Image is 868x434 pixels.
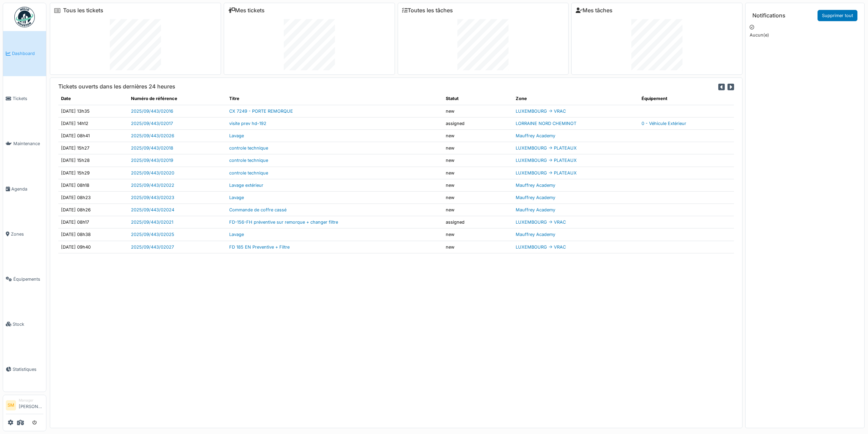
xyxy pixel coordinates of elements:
li: SM [6,400,16,410]
a: controle technique [229,170,268,176]
td: new [443,142,513,154]
span: Maintenance [13,140,43,147]
td: [DATE] 08h38 [58,228,128,241]
td: new [443,191,513,204]
a: 2025/09/443/02025 [131,232,174,237]
span: Stock [13,321,43,327]
a: Lavage [229,133,244,138]
td: assigned [443,117,513,129]
td: [DATE] 08h26 [58,204,128,216]
a: SM Manager[PERSON_NAME] [6,398,43,414]
th: Zone [513,93,639,105]
a: Mes tâches [576,7,613,14]
td: new [443,204,513,216]
a: Équipements [3,256,46,302]
a: 2025/09/443/02023 [131,195,174,200]
a: 2025/09/443/02027 [131,244,174,250]
a: 2025/09/443/02021 [131,220,173,225]
td: new [443,179,513,191]
span: Zones [11,231,43,237]
td: [DATE] 15h29 [58,167,128,179]
a: Statistiques [3,347,46,392]
td: [DATE] 13h35 [58,105,128,117]
a: visite prev hd-192 [229,121,266,126]
a: 2025/09/443/02018 [131,145,173,151]
td: new [443,105,513,117]
span: Tickets [13,95,43,102]
td: [DATE] 08h17 [58,216,128,228]
td: assigned [443,216,513,228]
a: 2025/09/443/02020 [131,170,174,176]
a: 0 - Véhicule Extérieur [642,121,686,126]
a: LUXEMBOURG -> VRAC [516,244,566,250]
a: FD-156-FH préventive sur remorque + changer filtre [229,220,338,225]
span: Équipements [13,276,43,282]
a: 2025/09/443/02017 [131,121,173,126]
td: [DATE] 09h40 [58,241,128,253]
a: Mauffrey Academy [516,232,555,237]
a: LUXEMBOURG -> PLATEAUX [516,158,577,163]
a: 2025/09/443/02026 [131,133,174,138]
a: Mauffrey Academy [516,195,555,200]
a: Tickets [3,76,46,121]
td: new [443,129,513,142]
a: Mes tickets [228,7,265,14]
div: Manager [19,398,43,403]
li: [PERSON_NAME] [19,398,43,412]
p: Aucun(e) [750,32,860,38]
td: [DATE] 08h18 [58,179,128,191]
a: Zones [3,211,46,256]
td: new [443,228,513,241]
a: Mauffrey Academy [516,207,555,212]
a: 2025/09/443/02022 [131,183,174,188]
span: Agenda [11,186,43,192]
a: Lavage [229,232,244,237]
a: Agenda [3,166,46,211]
td: [DATE] 08h23 [58,191,128,204]
a: LUXEMBOURG -> PLATEAUX [516,145,577,151]
a: Supprimer tout [818,10,857,21]
span: Dashboard [12,50,43,57]
a: LUXEMBOURG -> VRAC [516,109,566,114]
a: Lavage [229,195,244,200]
td: new [443,167,513,179]
td: [DATE] 15h28 [58,154,128,167]
span: Statistiques [13,366,43,373]
a: CX 7249 - PORTE REMORQUE [229,109,293,114]
a: controle technique [229,158,268,163]
a: Stock [3,302,46,347]
a: Tous les tickets [63,7,103,14]
th: Statut [443,93,513,105]
a: Maintenance [3,121,46,166]
a: Mauffrey Academy [516,133,555,138]
a: controle technique [229,145,268,151]
a: 2025/09/443/02024 [131,207,174,212]
td: [DATE] 15h27 [58,142,128,154]
a: LORRAINE NORD CHEMINOT [516,121,576,126]
a: 2025/09/443/02019 [131,158,173,163]
td: [DATE] 08h41 [58,129,128,142]
th: Numéro de référence [128,93,226,105]
a: LUXEMBOURG -> VRAC [516,220,566,225]
th: Titre [226,93,443,105]
a: 2025/09/443/02016 [131,109,173,114]
td: new [443,241,513,253]
a: Dashboard [3,31,46,76]
a: Mauffrey Academy [516,183,555,188]
a: Commande de coffre cassé [229,207,286,212]
th: Équipement [639,93,734,105]
a: Toutes les tâches [402,7,453,14]
h6: Tickets ouverts dans les dernières 24 heures [58,83,175,90]
a: FD 185 EN Preventive + Filtre [229,244,290,250]
a: LUXEMBOURG -> PLATEAUX [516,170,577,176]
td: [DATE] 14h12 [58,117,128,129]
img: Badge_color-CXgf-gQk.svg [14,7,35,27]
h6: Notifications [752,12,785,19]
th: Date [58,93,128,105]
td: new [443,154,513,167]
a: Lavage extérieur [229,183,263,188]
